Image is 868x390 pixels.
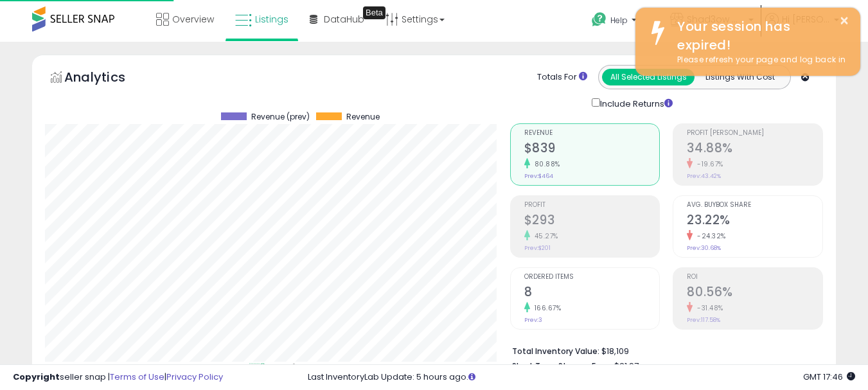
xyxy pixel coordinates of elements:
h2: 8 [524,285,660,302]
span: Overview [172,13,214,26]
small: -19.67% [693,159,723,169]
div: Last InventoryLab Update: 5 hours ago. [308,371,855,384]
small: -24.32% [693,231,726,241]
h2: 80.56% [687,285,822,302]
small: Prev: 43.42% [687,172,721,180]
small: Prev: 30.68% [687,244,721,252]
span: DataHub [324,13,364,26]
strong: Copyright [13,371,60,383]
span: Listings [255,13,288,26]
div: Tooltip anchor [363,6,385,19]
span: Profit [PERSON_NAME] [687,130,822,137]
span: Revenue [524,130,660,137]
h2: $293 [524,213,660,230]
span: Revenue [346,112,380,121]
li: $18,109 [512,342,813,358]
div: Totals For [537,71,587,84]
small: Prev: 117.58% [687,316,720,324]
span: Revenue (prev) [251,112,310,121]
small: -31.48% [693,303,723,313]
div: Include Returns [582,96,688,111]
span: Avg. Buybox Share [687,202,822,209]
button: Listings With Cost [694,69,786,85]
h5: Analytics [64,68,150,89]
a: Privacy Policy [166,371,223,383]
div: seller snap | | [13,371,223,384]
span: ROI [687,274,822,281]
b: Total Inventory Value: [512,346,599,357]
small: 45.27% [530,231,558,241]
small: Prev: $201 [524,244,551,252]
button: All Selected Listings [602,69,695,85]
span: Profit [524,202,660,209]
div: Please refresh your page and log back in [668,54,851,66]
a: Help [581,2,659,42]
h2: $839 [524,141,660,158]
div: Your session has expired! [668,17,851,54]
span: 2025-10-13 17:46 GMT [803,371,855,383]
span: Help [610,15,628,26]
button: × [839,13,849,29]
span: Ordered Items [524,274,660,281]
small: Prev: 3 [524,316,542,324]
h2: 23.22% [687,213,822,230]
a: Terms of Use [110,371,164,383]
i: Get Help [591,12,607,28]
small: Prev: $464 [524,172,553,180]
small: 166.67% [530,303,562,313]
h2: 34.88% [687,141,822,158]
small: 80.88% [530,159,560,169]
